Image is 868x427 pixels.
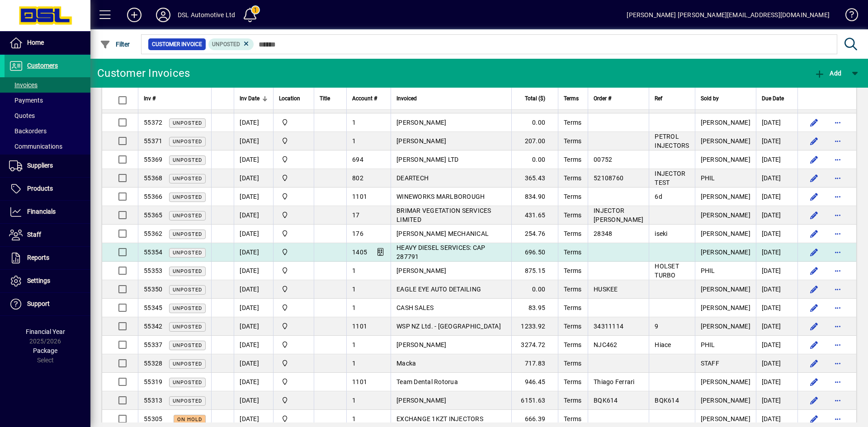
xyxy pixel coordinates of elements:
[27,39,44,46] span: Home
[173,157,202,163] span: Unposted
[564,137,581,145] span: Terms
[830,226,845,241] button: More options
[701,119,750,126] span: [PERSON_NAME]
[279,117,308,127] span: Central
[564,211,581,219] span: Terms
[830,319,845,333] button: More options
[655,323,658,330] span: 9
[655,193,662,200] span: 6d
[701,174,715,182] span: PHIL
[655,397,679,404] span: BQK614
[511,280,558,299] td: 0.00
[320,94,330,103] span: Title
[564,415,581,422] span: Terms
[173,231,202,237] span: Unposted
[27,162,53,169] span: Suppliers
[830,189,845,204] button: More options
[655,170,685,186] span: INJECTOR TEST
[807,97,821,111] button: Edit
[352,378,367,385] span: 1101
[830,208,845,222] button: More options
[234,243,273,262] td: [DATE]
[564,174,581,182] span: Terms
[830,412,845,426] button: More options
[830,171,845,185] button: More options
[9,81,38,89] span: Invoices
[594,397,618,404] span: BQK614
[594,286,618,293] span: HUSKEE
[144,174,162,182] span: 55368
[756,206,797,225] td: [DATE]
[144,193,162,200] span: 55366
[807,393,821,408] button: Edit
[701,323,750,330] span: [PERSON_NAME]
[234,188,273,206] td: [DATE]
[807,338,821,352] button: Edit
[279,94,300,103] span: Location
[5,93,90,108] a: Payments
[352,304,356,311] span: 1
[627,8,830,22] div: [PERSON_NAME] [PERSON_NAME][EMAIL_ADDRESS][DOMAIN_NAME]
[756,188,797,206] td: [DATE]
[279,377,308,387] span: Central
[807,412,821,426] button: Edit
[100,41,130,48] span: Filter
[173,287,202,293] span: Unposted
[240,94,268,103] div: Inv Date
[396,193,485,200] span: WINEWORKS MARLBOROUGH
[594,230,612,237] span: 28348
[830,356,845,371] button: More options
[173,213,202,219] span: Unposted
[511,225,558,243] td: 254.76
[173,361,202,367] span: Unposted
[756,150,797,169] td: [DATE]
[830,134,845,148] button: More options
[279,284,308,294] span: Central
[173,139,202,145] span: Unposted
[756,132,797,150] td: [DATE]
[594,156,612,163] span: 00752
[594,174,623,182] span: 52108760
[149,7,178,23] button: Profile
[655,133,689,149] span: PETROL INJECTORS
[701,211,750,219] span: [PERSON_NAME]
[807,375,821,389] button: Edit
[279,321,308,331] span: Central
[173,268,202,274] span: Unposted
[352,119,356,126] span: 1
[173,398,202,404] span: Unposted
[26,328,65,335] span: Financial Year
[279,340,308,350] span: Central
[27,208,56,215] span: Financials
[234,391,273,410] td: [DATE]
[511,243,558,262] td: 696.50
[5,247,90,269] a: Reports
[701,286,750,293] span: [PERSON_NAME]
[5,178,90,200] a: Products
[564,378,581,385] span: Terms
[701,137,750,145] span: [PERSON_NAME]
[279,136,308,146] span: Central
[701,193,750,200] span: [PERSON_NAME]
[396,94,506,103] div: Invoiced
[701,156,750,163] span: [PERSON_NAME]
[807,356,821,371] button: Edit
[352,249,367,256] span: 1405
[756,336,797,354] td: [DATE]
[144,286,162,293] span: 55350
[5,32,90,54] a: Home
[564,230,581,237] span: Terms
[144,211,162,219] span: 55365
[144,360,162,367] span: 55328
[396,360,416,367] span: Macka
[234,262,273,280] td: [DATE]
[234,225,273,243] td: [DATE]
[511,354,558,373] td: 717.83
[352,286,356,293] span: 1
[27,231,41,238] span: Staff
[144,94,206,103] div: Inv #
[564,193,581,200] span: Terms
[352,137,356,145] span: 1
[807,208,821,222] button: Edit
[396,378,458,385] span: Team Dental Rotorua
